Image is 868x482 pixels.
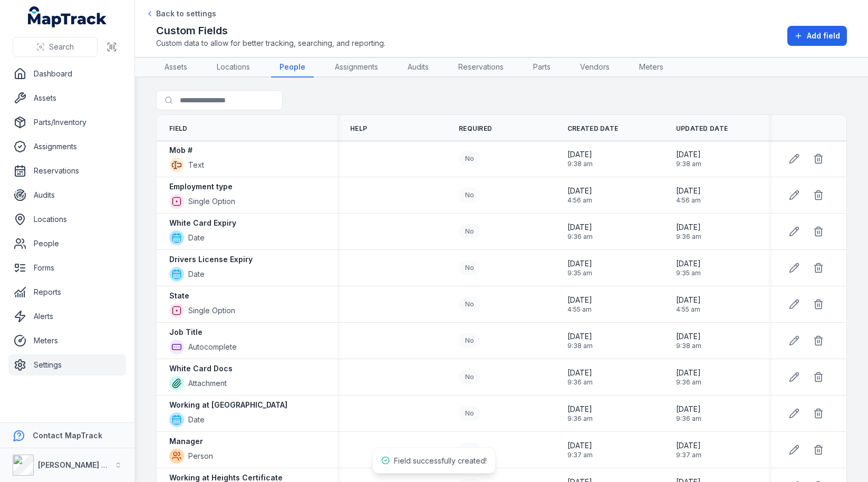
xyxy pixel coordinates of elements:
[676,149,701,168] time: 26/09/2025, 9:38:12 am
[567,196,592,205] span: 4:56 am
[28,6,107,27] a: MapTrack
[807,31,840,41] span: Add field
[676,124,728,133] span: Updated Date
[567,222,593,241] time: 26/09/2025, 9:36:13 am
[676,196,701,205] span: 4:56 am
[676,331,701,342] span: [DATE]
[156,8,216,19] span: Back to settings
[567,222,593,233] span: [DATE]
[188,233,205,243] span: Date
[271,57,314,78] a: People
[567,331,593,342] span: [DATE]
[567,404,593,423] time: 26/09/2025, 9:36:05 am
[676,233,701,241] span: 9:36 am
[8,160,126,181] a: Reservations
[188,414,205,425] span: Date
[676,378,701,387] span: 9:36 am
[156,38,385,49] span: Custom data to allow for better tracking, searching, and reporting.
[787,26,847,46] button: Add field
[8,185,126,206] a: Audits
[567,440,593,459] time: 26/09/2025, 9:37:37 am
[8,112,126,133] a: Parts/Inventory
[38,460,173,469] strong: [PERSON_NAME] Asset Maintenance
[567,258,592,277] time: 26/09/2025, 9:35:54 am
[567,404,593,414] span: [DATE]
[188,269,205,279] span: Date
[676,160,701,168] span: 9:38 am
[567,269,592,277] span: 9:35 am
[676,305,701,314] span: 4:55 am
[8,257,126,278] a: Forms
[350,124,367,133] span: Help
[49,42,74,52] span: Search
[169,124,188,133] span: Field
[459,224,480,239] div: No
[567,440,593,451] span: [DATE]
[459,442,480,457] div: No
[676,186,701,205] time: 14/10/2025, 4:56:13 am
[169,291,189,301] strong: State
[156,23,385,38] h2: Custom Fields
[8,88,126,109] a: Assets
[394,456,487,465] span: Field successfully created!
[8,136,126,157] a: Assignments
[567,258,592,269] span: [DATE]
[208,57,258,78] a: Locations
[572,57,618,78] a: Vendors
[169,218,236,228] strong: White Card Expiry
[459,151,480,166] div: No
[567,233,593,241] span: 9:36 am
[676,186,701,196] span: [DATE]
[169,436,203,447] strong: Manager
[169,327,202,338] strong: Job Title
[169,400,287,410] strong: Working at [GEOGRAPHIC_DATA]
[156,57,196,78] a: Assets
[567,368,593,387] time: 26/09/2025, 9:36:45 am
[631,57,672,78] a: Meters
[676,295,701,305] span: [DATE]
[676,414,701,423] span: 9:36 am
[676,451,701,459] span: 9:37 am
[567,186,592,205] time: 14/10/2025, 4:56:13 am
[169,181,233,192] strong: Employment type
[459,297,480,312] div: No
[459,370,480,384] div: No
[188,305,235,316] span: Single Option
[8,209,126,230] a: Locations
[188,342,237,352] span: Autocomplete
[676,258,701,269] span: [DATE]
[188,451,213,461] span: Person
[8,282,126,303] a: Reports
[567,295,592,305] span: [DATE]
[567,331,593,350] time: 26/09/2025, 9:38:22 am
[567,149,593,168] time: 26/09/2025, 9:38:12 am
[8,306,126,327] a: Alerts
[459,333,480,348] div: No
[567,149,593,160] span: [DATE]
[169,254,253,265] strong: Drivers License Expiry
[567,368,593,378] span: [DATE]
[13,37,98,57] button: Search
[399,57,437,78] a: Audits
[676,368,701,387] time: 26/09/2025, 9:36:45 am
[459,188,480,203] div: No
[567,451,593,459] span: 9:37 am
[450,57,512,78] a: Reservations
[676,149,701,160] span: [DATE]
[676,440,701,451] span: [DATE]
[169,145,192,156] strong: Mob #
[567,295,592,314] time: 14/10/2025, 4:55:37 am
[188,196,235,207] span: Single Option
[188,378,227,389] span: Attachment
[676,331,701,350] time: 26/09/2025, 9:38:22 am
[676,295,701,314] time: 14/10/2025, 4:55:37 am
[676,222,701,241] time: 26/09/2025, 9:36:18 am
[567,378,593,387] span: 9:36 am
[676,222,701,233] span: [DATE]
[8,63,126,84] a: Dashboard
[8,354,126,375] a: Settings
[146,8,216,19] a: Back to settings
[567,305,592,314] span: 4:55 am
[567,414,593,423] span: 9:36 am
[676,404,701,423] time: 26/09/2025, 9:36:05 am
